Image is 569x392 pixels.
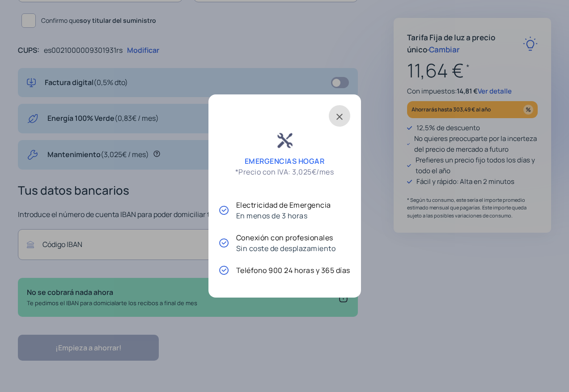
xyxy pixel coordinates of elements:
p: Teléfono 900 24 horas y 365 días [236,265,350,276]
p: Conexión con profesionales [236,232,336,243]
p: EMERGENCIAS HOGAR [245,156,325,166]
img: ico-emergencias-hogar.png [269,127,300,156]
p: Electricidad de Emergencia [236,200,331,210]
span: *Precio con IVA: 3,025€/mes [235,166,334,177]
p: Sin coste de desplazamiento [236,243,336,254]
p: En menos de 3 horas [236,210,331,221]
